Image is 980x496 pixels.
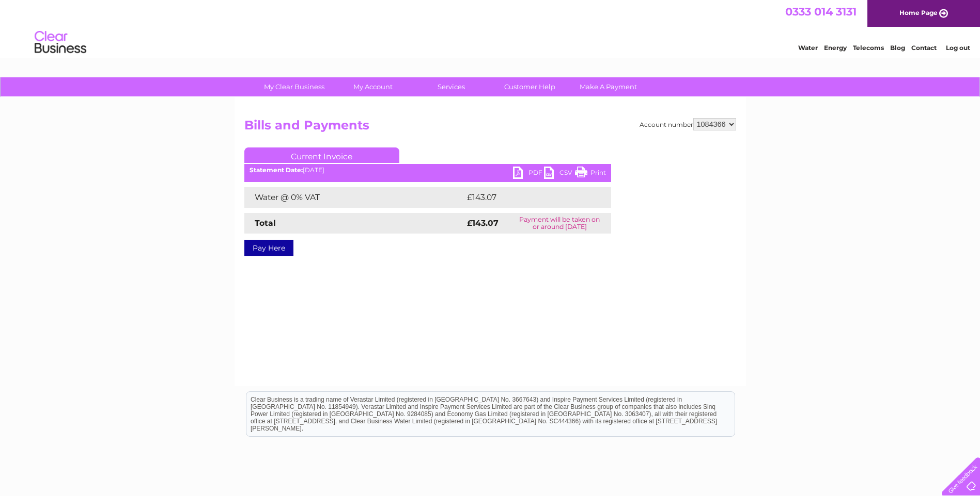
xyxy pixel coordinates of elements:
a: Make A Payment [566,77,651,96]
a: Print [575,167,606,181]
a: 0333 014 3131 [785,5,857,18]
a: Services [409,77,494,96]
a: Contact [911,44,937,52]
a: Current Invoice [244,147,399,163]
div: [DATE] [244,167,611,174]
a: Pay Here [244,240,293,256]
td: Payment will be taken on or around [DATE] [508,213,611,234]
a: Blog [890,44,905,52]
img: logo.png [34,27,87,58]
a: Water [798,44,818,52]
strong: Total [255,218,276,228]
td: Water @ 0% VAT [244,187,464,208]
a: My Account [330,77,415,96]
b: Statement Date: [250,166,303,174]
h2: Bills and Payments [244,118,736,138]
a: CSV [544,167,575,181]
div: Account number [640,118,736,130]
a: My Clear Business [252,77,337,96]
a: Telecoms [853,44,884,52]
a: Energy [824,44,847,52]
td: £143.07 [464,187,592,208]
a: Customer Help [487,77,572,96]
div: Clear Business is a trading name of Verastar Limited (registered in [GEOGRAPHIC_DATA] No. 3667643... [246,6,735,50]
strong: £143.07 [467,218,499,228]
a: PDF [513,167,544,181]
a: Log out [946,44,970,52]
